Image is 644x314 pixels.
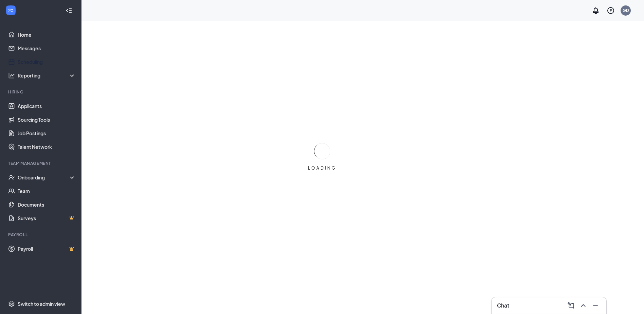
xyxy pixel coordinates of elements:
[18,113,76,126] a: Sourcing Tools
[578,300,589,311] button: ChevronUp
[592,6,600,15] svg: Notifications
[8,232,74,238] div: Payroll
[66,7,72,14] svg: Collapse
[607,6,615,15] svg: QuestionInfo
[590,300,601,311] button: Minimize
[18,28,76,41] a: Home
[18,198,76,211] a: Documents
[305,165,339,171] div: LOADING
[18,99,76,113] a: Applicants
[18,184,76,198] a: Team
[567,301,575,310] svg: ComposeMessage
[579,301,587,310] svg: ChevronUp
[8,72,15,79] svg: Analysis
[497,302,509,309] h3: Chat
[591,301,600,310] svg: Minimize
[566,300,576,311] button: ComposeMessage
[18,242,76,256] a: PayrollCrown
[623,7,629,13] div: GD
[18,174,70,181] div: Onboarding
[18,211,76,225] a: SurveysCrown
[18,41,76,55] a: Messages
[8,300,15,307] svg: Settings
[7,7,14,14] svg: WorkstreamLogo
[18,126,76,140] a: Job Postings
[8,174,15,181] svg: UserCheck
[18,72,76,79] div: Reporting
[8,89,74,95] div: Hiring
[18,300,65,307] div: Switch to admin view
[8,160,74,166] div: Team Management
[18,55,76,69] a: Scheduling
[18,140,76,154] a: Talent Network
